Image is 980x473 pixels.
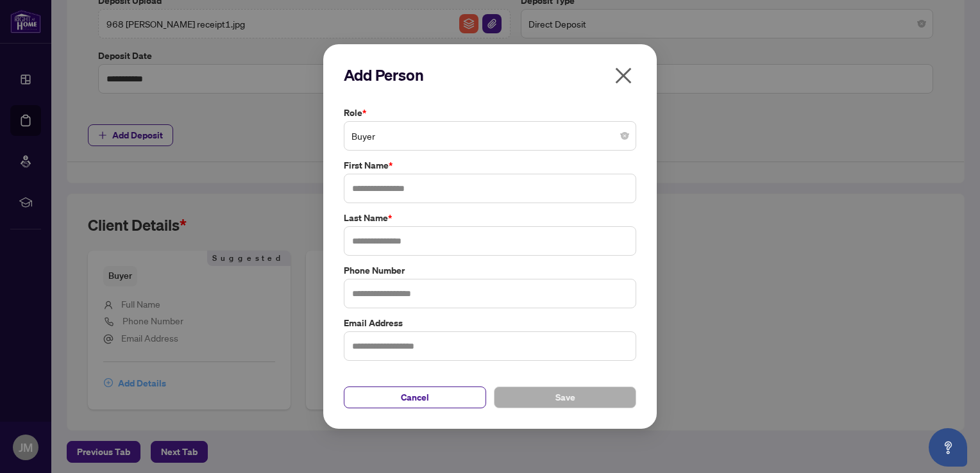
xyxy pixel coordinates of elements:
button: Save [494,386,636,408]
button: Open asap [929,428,967,467]
label: Role [344,106,636,120]
h2: Add Person [344,65,636,85]
span: Cancel [401,387,429,408]
label: Phone Number [344,263,636,278]
label: Email Address [344,316,636,330]
span: close-circle [621,132,629,140]
label: Last Name [344,211,636,225]
label: First Name [344,158,636,172]
span: close [613,65,634,86]
button: Cancel [344,386,486,408]
span: Buyer [351,124,629,148]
